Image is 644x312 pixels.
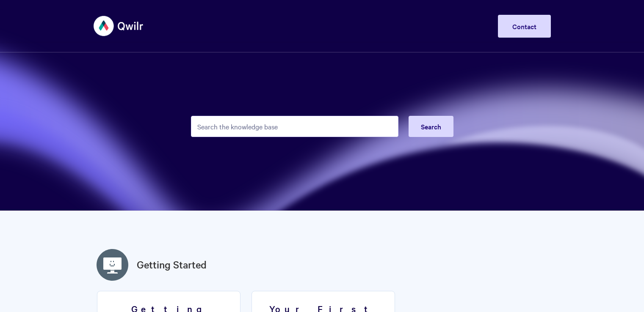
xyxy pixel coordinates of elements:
[498,15,551,38] a: Contact
[137,257,207,272] a: Getting Started
[421,122,441,131] span: Search
[409,116,453,137] button: Search
[191,116,398,137] input: Search the knowledge base
[94,10,144,42] img: Qwilr Help Center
